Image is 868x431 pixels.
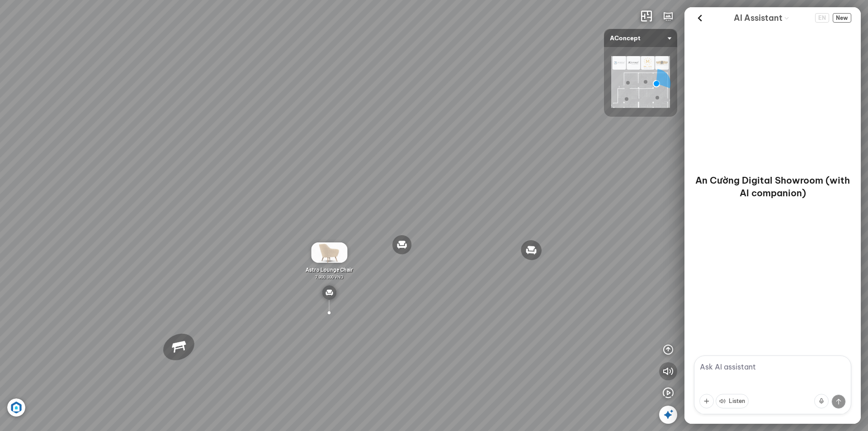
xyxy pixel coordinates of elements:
[815,13,829,23] span: EN
[7,398,25,417] img: Artboard_6_4x_1_F4RHW9YJWHU.jpg
[734,12,783,24] span: AI Assistant
[306,266,353,273] span: Astro Lounge Chair
[833,13,851,23] button: New Chat
[611,56,670,108] img: AConcept_CTMHTJT2R6E4.png
[734,11,790,25] div: AI Guide options
[311,242,347,263] img: Gh__th__gi_n_As_77LFKCJKEACD.gif
[815,13,829,23] button: Change language
[695,174,850,199] p: An Cường Digital Showroom (with AI companion)
[833,13,851,23] span: New
[322,285,336,300] img: type_sofa_CL2K24RXHCN6.svg
[315,274,343,279] span: 7.900.000 VND
[716,394,749,408] button: Listen
[610,29,671,47] span: AConcept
